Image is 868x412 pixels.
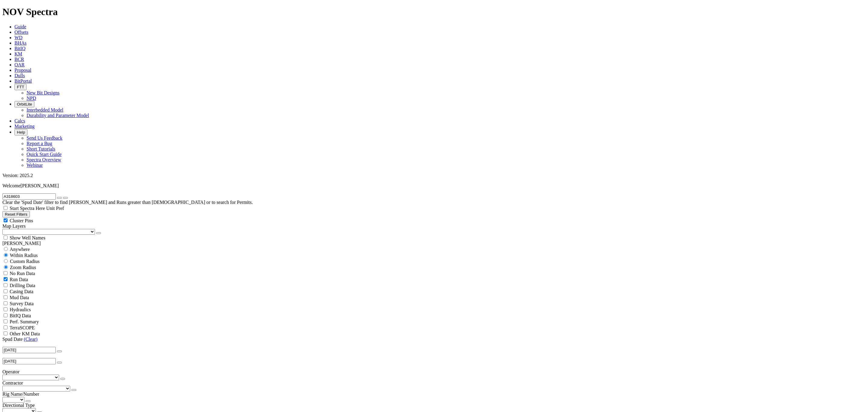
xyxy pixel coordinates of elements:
button: Reset Filters [2,211,30,217]
a: WD [14,35,23,40]
button: OrbitLite [14,101,34,107]
input: Start Spectra Here [4,206,8,210]
filter-controls-checkbox: TerraSCOPE Data [2,325,866,331]
span: Within Radius [10,253,38,258]
span: TerraSCOPE [10,325,35,330]
a: Dulls [14,73,25,78]
span: Directional Type [2,403,35,408]
a: Offsets [14,30,28,35]
a: Proposal [14,68,31,73]
span: Unit Pref [46,206,64,211]
filter-controls-checkbox: Performance Summary [2,319,866,325]
h1: NOV Spectra [2,6,866,17]
span: Run Data [10,277,28,282]
span: Custom Radius [10,259,39,264]
a: NPD [27,96,36,101]
input: Search [2,193,56,200]
button: FTT [14,84,27,90]
filter-controls-checkbox: Hydraulics Analysis [2,306,866,312]
a: Quick Start Guide [27,152,61,157]
div: Version: 2025.2 [2,173,866,178]
a: Report a Bug [27,141,52,146]
a: (Clear) [24,337,37,342]
input: After [2,347,56,353]
span: Rig Name/Number [2,391,39,397]
a: BHAs [14,40,27,46]
a: Short Tutorials [27,146,55,151]
span: Operator [2,369,20,374]
span: Cluster Pins [10,218,33,223]
a: Send Us Feedback [27,135,62,141]
span: Survey Data [10,301,34,306]
a: Calcs [14,118,25,123]
a: BitIQ [14,46,25,51]
span: No Run Data [10,271,35,276]
p: Welcome [2,183,866,189]
span: FTT [17,85,24,89]
a: BCR [14,57,24,62]
div: [PERSON_NAME] [2,241,866,246]
a: KM [14,51,22,56]
a: Interbedded Model [27,107,63,113]
span: Drilling Data [10,283,35,288]
a: Durability and Parameter Model [27,113,89,118]
span: Help [17,130,25,135]
filter-controls-checkbox: TerraSCOPE Data [2,331,866,337]
span: Perf. Summary [10,319,39,324]
span: Mud Data [10,295,29,300]
a: Spectra Overview [27,157,61,162]
span: Casing Data [10,289,33,294]
a: BitPortal [14,78,32,84]
span: [PERSON_NAME] [20,183,59,188]
a: Marketing [14,124,35,129]
button: Help [14,129,27,135]
span: Start Spectra Here [10,206,45,211]
span: Clear the 'Spud Date' filter to find [PERSON_NAME] and Runs greater than [DEMOGRAPHIC_DATA] or to... [2,200,253,205]
a: Webinar [27,163,43,168]
span: Zoom Radius [10,265,36,270]
span: Hydraulics [10,307,31,312]
span: Other KM Data [10,331,40,336]
a: New Bit Designs [27,90,59,95]
input: Before [2,358,56,364]
span: Map Layers [2,223,26,229]
span: OrbitLite [17,102,32,106]
a: OAR [14,62,25,67]
span: Show Well Names [10,235,45,240]
span: BitIQ Data [10,313,31,318]
span: Spud Date [2,337,23,342]
span: Contractor [2,380,23,385]
span: Anywhere [10,247,30,252]
a: Guide [14,24,26,29]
